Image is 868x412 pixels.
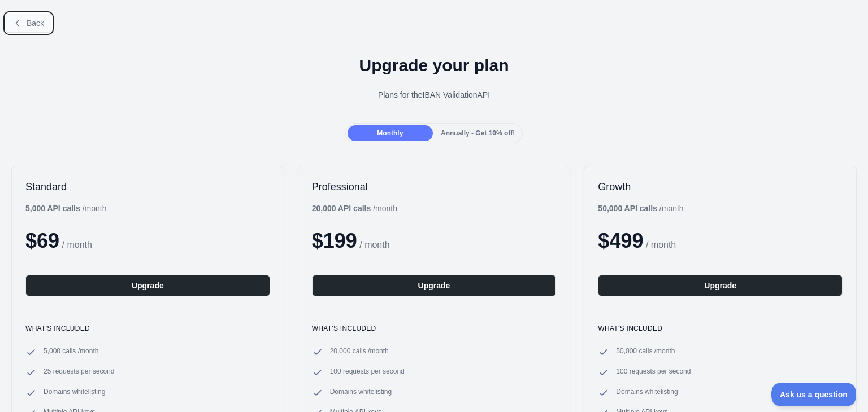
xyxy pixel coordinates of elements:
[312,180,557,194] h2: Professional
[598,204,657,213] b: 50,000 API calls
[312,204,371,213] b: 20,000 API calls
[312,229,357,252] span: $ 199
[598,180,843,194] h2: Growth
[312,203,397,214] div: / month
[598,203,683,214] div: / month
[771,383,857,406] iframe: Toggle Customer Support
[598,229,643,252] span: $ 499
